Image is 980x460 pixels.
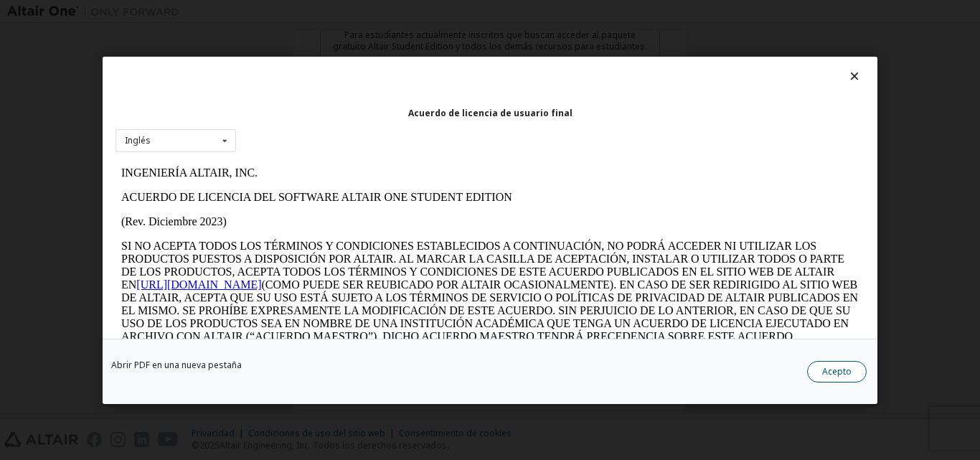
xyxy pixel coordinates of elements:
[6,6,142,18] font: INGENIERÍA ALTAIR, INC.
[6,118,743,182] font: (COMO PUEDE SER REUBICADO POR ALTAIR OCASIONALMENTE). EN CASO DE SER REDIRIGIDO AL SITIO WEB DE A...
[21,118,146,130] a: [URL][DOMAIN_NAME]
[807,360,867,382] button: Acepto
[6,194,727,258] font: Este Acuerdo de Licencia del Software Altair One Student Edition (el "Acuerdo") se celebra entre ...
[6,55,111,67] font: (Rev. Diciembre 2023)
[6,79,729,130] font: SI NO ACEPTA TODOS LOS TÉRMINOS Y CONDICIONES ESTABLECIDOS A CONTINUACIÓN, NO PODRÁ ACCEDER NI UT...
[822,365,852,377] font: Acepto
[408,106,573,118] font: Acuerdo de licencia de usuario final
[111,358,242,370] font: Abrir PDF en una nueva pestaña
[6,30,397,42] font: ACUERDO DE LICENCIA DEL SOFTWARE ALTAIR ONE STUDENT EDITION
[111,360,242,369] a: Abrir PDF en una nueva pestaña
[125,134,151,146] font: Inglés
